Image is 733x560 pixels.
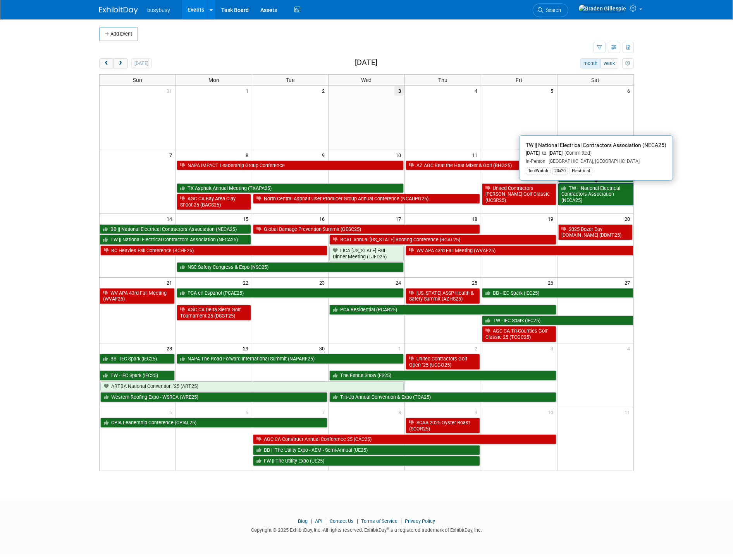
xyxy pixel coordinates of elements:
a: TW || National Electrical Contractors Association (NECA25) [558,183,633,205]
span: 2 [474,343,481,353]
div: 20x20 [552,167,568,174]
span: 27 [624,278,633,287]
a: [US_STATE] ASSP Health & Safety Summit (AZHS25) [406,288,480,304]
span: Sun [133,77,142,83]
span: TW || National Electrical Contractors Association (NECA25) [526,142,666,148]
span: 11 [471,150,481,160]
a: BB - IEC Spark (IEC25) [100,354,175,364]
span: Search [543,7,561,13]
span: 23 [318,278,328,287]
div: Electrical [570,167,592,174]
span: 5 [169,407,176,417]
span: 4 [626,343,633,353]
span: 19 [547,214,557,224]
span: | [355,518,360,524]
button: Add Event [99,27,138,41]
span: 2 [321,86,328,96]
span: 24 [395,278,404,287]
button: [DATE] [131,58,152,68]
a: AGC CA Construct Annual Conference 25 (CAC25) [253,434,556,444]
a: United Contractors [PERSON_NAME] Golf Classic (UCSR25) [482,183,556,205]
a: NAPA The Road Forward International Summit (NAPARF25) [177,354,404,364]
a: Blog [298,518,308,524]
a: AGC CA Bay Area Clay Shoot 25 (BACS25) [177,194,251,210]
button: week [601,58,618,68]
span: | [399,518,404,524]
a: NAPA IMPACT Leadership Group Conference [177,160,404,171]
button: month [580,58,601,68]
span: In-Person [526,159,545,164]
span: 6 [245,407,252,417]
span: 30 [318,343,328,353]
span: Tue [286,77,294,83]
span: 20 [624,214,633,224]
a: Privacy Policy [405,518,435,524]
a: WV APA 43rd Fall Meeting (WVAF25) [100,288,175,304]
span: 10 [395,150,404,160]
span: 11 [624,407,633,417]
a: ARTBA National Convention ’25 (ART25) [100,381,404,391]
img: Braden Gillespie [578,4,626,13]
span: 7 [321,407,328,417]
span: 9 [474,407,481,417]
img: ExhibitDay [99,7,138,14]
span: Fri [516,77,522,83]
span: 6 [626,86,633,96]
a: United Contractors Golf Open ’25 (UCGO25) [406,354,480,370]
a: Contact Us [330,518,354,524]
span: Sat [591,77,599,83]
span: Wed [361,77,372,83]
a: TX Asphalt Annual Meeting (TXAPA25) [177,183,404,193]
span: 16 [318,214,328,224]
span: 31 [166,86,176,96]
span: (Committed) [563,150,592,156]
span: 26 [547,278,557,287]
a: Western Roofing Expo - WSRCA (WRE25) [100,392,327,402]
span: 17 [395,214,404,224]
a: AZ AGC Beat the Heat Mixer & Golf (BHG25) [406,160,556,171]
a: AGC CA Tri-Counties Golf Classic 25 (TCGC25) [482,326,556,342]
div: [DATE] to [DATE] [526,150,666,157]
a: North Central Asphalt User Producer Group Annual Conference (NCAUPG25) [253,194,480,204]
a: Search [533,3,568,17]
span: | [323,518,329,524]
a: FW || The Utility Expo (UE25) [253,456,480,466]
a: BB - IEC Spark (IEC25) [482,288,633,298]
a: TW - IEC Spark (IEC25) [482,316,633,326]
a: Tilt-Up Annual Convention & Expo (TCA25) [329,392,556,402]
span: | [309,518,314,524]
span: busybusy [147,7,170,13]
span: Thu [438,77,447,83]
span: 22 [242,278,252,287]
a: 2025 Dozer Day [DOMAIN_NAME] (DDMT25) [558,224,633,240]
h2: [DATE] [355,58,377,67]
a: BB || The Utility Expo - AEM - Semi-Annual (UE25) [253,445,480,455]
a: WV APA 43rd Fall Meeting (WVAF25) [406,246,633,256]
a: RCAT Annual [US_STATE] Roofing Conference (RCAT25) [329,235,556,245]
a: Terms of Service [361,518,397,524]
span: 1 [397,343,404,353]
a: TW - IEC Spark (IEC25) [100,370,175,381]
a: The Fence Show (FS25) [329,370,556,381]
span: 4 [474,86,481,96]
span: 29 [242,343,252,353]
button: prev [99,58,114,68]
span: 1 [245,86,252,96]
span: 8 [397,407,404,417]
span: 3 [550,343,557,353]
span: 7 [169,150,176,160]
button: myCustomButton [622,58,634,68]
span: Mon [208,77,219,83]
a: TW || National Electrical Contractors Association (NECA25) [100,235,251,245]
span: 8 [245,150,252,160]
span: 18 [471,214,481,224]
span: 10 [547,407,557,417]
a: BC Heavies Fall Conference (BCHF25) [100,246,327,256]
a: PCA Residential (PCAR25) [329,305,556,315]
a: LICA [US_STATE] Fall Dinner Meeting (LJFD25) [329,246,404,261]
sup: ® [387,526,389,531]
div: ToolWatch [526,167,551,174]
span: [GEOGRAPHIC_DATA], [GEOGRAPHIC_DATA] [545,159,640,164]
span: 14 [166,214,176,224]
a: BB || National Electrical Contractors Association (NECA25) [100,224,251,234]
